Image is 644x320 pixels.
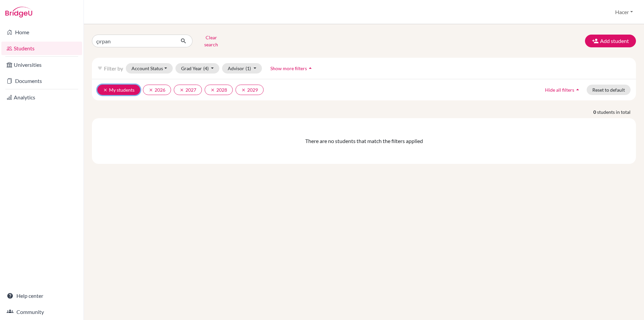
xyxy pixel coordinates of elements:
[97,85,140,95] button: clearMy students
[203,65,209,71] span: (4)
[539,85,587,95] button: Hide all filtersarrow_drop_up
[92,35,175,47] input: Find student by name...
[246,65,251,71] span: (1)
[1,58,82,72] a: Universities
[193,32,230,50] button: Clear search
[593,108,597,116] strong: 0
[587,85,631,95] button: Reset to default
[97,137,631,145] div: There are no students that match the filters applied
[103,88,108,92] i: clear
[235,85,264,95] button: clear2029
[205,85,233,95] button: clear2028
[265,63,319,74] button: Show more filtersarrow_drop_up
[1,91,82,104] a: Analytics
[545,87,574,93] span: Hide all filters
[1,42,82,55] a: Students
[126,63,173,74] button: Account Status
[222,63,262,74] button: Advisor(1)
[241,88,246,92] i: clear
[597,108,636,116] span: students in total
[179,88,184,92] i: clear
[307,65,314,72] i: arrow_drop_up
[612,6,636,18] button: Hacer
[574,86,581,93] i: arrow_drop_up
[1,74,82,88] a: Documents
[174,85,202,95] button: clear2027
[1,305,82,319] a: Community
[1,26,82,39] a: Home
[175,63,220,74] button: Grad Year(4)
[97,65,103,71] i: filter_list
[143,85,171,95] button: clear2026
[270,65,307,71] span: Show more filters
[1,289,82,303] a: Help center
[104,65,123,72] span: Filter by
[149,88,153,92] i: clear
[5,7,32,17] img: Bridge-U
[210,88,215,92] i: clear
[585,35,636,47] button: Add student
